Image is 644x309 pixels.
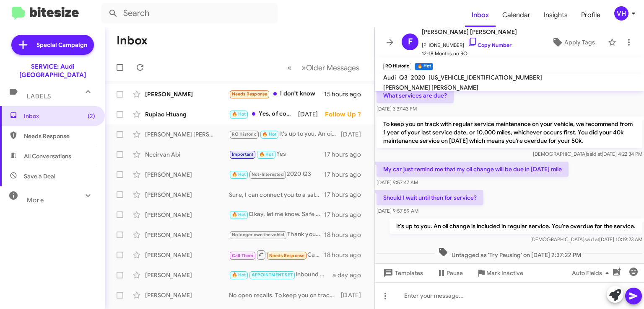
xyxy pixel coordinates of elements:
[232,232,285,237] span: No longer own the vehicl
[430,265,470,281] button: Pause
[584,236,599,242] span: said at
[287,62,292,73] span: «
[470,265,530,281] button: Mark Inactive
[259,152,273,157] span: 🔥 Hot
[298,110,325,118] div: [DATE]
[269,253,305,258] span: Needs Response
[232,152,254,157] span: Important
[465,3,496,27] a: Inbox
[377,179,418,185] span: [DATE] 9:57:47 AM
[229,210,324,219] div: Okay, let me know. Safe travels!
[383,63,411,70] small: RO Historic
[614,6,628,21] div: VH
[24,132,95,140] span: Needs Response
[296,59,364,76] button: Next
[229,291,341,299] div: No open recalls. To keep you on track with regular maintenance service on your vehicle, we recomm...
[301,62,306,73] span: »
[252,272,293,278] span: APPOINTMENT SET
[377,208,418,214] span: [DATE] 9:57:59 AM
[252,172,284,177] span: Not-Interested
[232,91,267,97] span: Needs Response
[382,265,423,281] span: Templates
[422,37,517,49] span: [PHONE_NUMBER]
[428,74,542,81] span: [US_VEHICLE_IDENTIFICATION_NUMBER]
[564,35,595,50] span: Apply Tags
[447,265,463,281] span: Pause
[232,212,246,217] span: 🔥 Hot
[325,110,368,118] div: Follow Up ?
[324,191,368,199] div: 17 hours ago
[341,291,368,299] div: [DATE]
[24,152,71,160] span: All Conversations
[467,42,512,48] a: Copy Number
[145,110,229,118] div: Rupiao Htuang
[533,151,642,157] span: [DEMOGRAPHIC_DATA] [DATE] 4:22:34 PM
[145,231,229,239] div: [PERSON_NAME]
[377,116,642,148] p: To keep you on track with regular service maintenance on your vehicle, we recommend from 1 year o...
[232,111,246,117] span: 🔥 Hot
[24,112,95,120] span: Inbox
[408,35,413,49] span: F
[377,162,569,177] p: My car just remind me that my oil change will be due in [DATE] mile
[229,89,324,99] div: I don't know
[27,196,44,204] span: More
[229,109,298,119] div: Yes, of course. For that recall, it'll take about 2-3 hours. What day and time is best for you to...
[324,170,368,179] div: 17 hours ago
[145,150,229,159] div: Necirvan Abi
[36,41,87,49] span: Special Campaign
[587,151,602,157] span: said at
[572,265,612,281] span: Auto Fields
[383,74,396,81] span: Audi
[574,3,607,27] span: Profile
[232,253,254,258] span: Call Them
[11,35,94,55] a: Special Campaign
[422,27,517,37] span: [PERSON_NAME] [PERSON_NAME]
[324,150,368,159] div: 17 hours ago
[542,35,604,50] button: Apply Tags
[229,250,324,260] div: Can you give me schedule?
[377,106,417,112] span: [DATE] 3:37:43 PM
[229,170,324,179] div: 2020 Q3
[145,271,229,279] div: [PERSON_NAME]
[375,265,430,281] button: Templates
[324,211,368,219] div: 17 hours ago
[229,270,332,280] div: Inbound Call
[324,251,368,259] div: 18 hours ago
[324,90,368,98] div: 15 hours ago
[486,265,523,281] span: Mark Inactive
[145,90,229,98] div: [PERSON_NAME]
[324,231,368,239] div: 18 hours ago
[262,131,276,137] span: 🔥 Hot
[101,3,278,23] input: Search
[383,84,478,91] span: [PERSON_NAME] [PERSON_NAME]
[229,230,324,239] div: Thank you for getting back to me. I will update my records.
[145,191,229,199] div: [PERSON_NAME]
[27,93,51,100] span: Labels
[306,63,359,72] span: Older Messages
[399,74,408,81] span: Q3
[565,265,619,281] button: Auto Fields
[232,272,246,278] span: 🔥 Hot
[377,88,454,103] p: What services are due?
[411,74,425,81] span: 2020
[537,3,574,27] a: Insights
[282,59,297,76] button: Previous
[229,191,324,199] div: Sure, I can connect you to a sales person if you'd like?
[229,129,341,139] div: It's up to you. An oil change is included in regular service. You're overdue for the service.
[117,34,148,47] h1: Inbox
[229,149,324,159] div: Yes
[145,251,229,259] div: [PERSON_NAME]
[145,211,229,219] div: [PERSON_NAME]
[283,59,364,76] nav: Page navigation example
[422,49,517,58] span: 12-18 Months no RO
[530,236,642,242] span: [DEMOGRAPHIC_DATA] [DATE] 10:19:23 AM
[24,172,55,180] span: Save a Deal
[415,63,433,70] small: 🔥 Hot
[232,131,257,137] span: RO Historic
[232,172,246,177] span: 🔥 Hot
[435,247,584,259] span: Untagged as 'Try Pausing' on [DATE] 2:37:22 PM
[496,3,537,27] a: Calendar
